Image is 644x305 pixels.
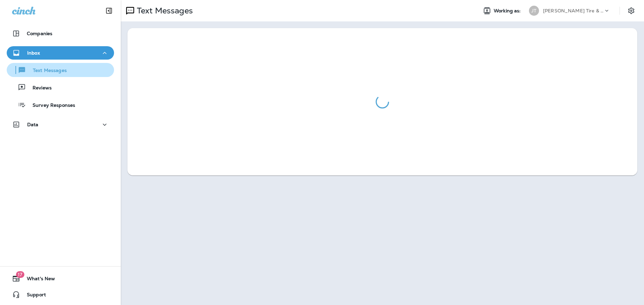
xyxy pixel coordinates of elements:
[27,50,40,56] p: Inbox
[7,272,114,285] button: 17What's New
[529,6,539,16] div: JT
[7,27,114,40] button: Companies
[20,276,55,284] span: What's New
[16,271,24,278] span: 17
[494,8,522,14] span: Working as:
[7,288,114,301] button: Support
[26,68,67,74] p: Text Messages
[7,80,114,94] button: Reviews
[26,102,75,109] p: Survey Responses
[7,98,114,112] button: Survey Responses
[134,6,193,16] p: Text Messages
[7,46,114,60] button: Inbox
[100,4,118,17] button: Collapse Sidebar
[27,122,39,127] p: Data
[543,8,603,13] p: [PERSON_NAME] Tire & Auto
[27,31,52,36] p: Companies
[7,118,114,131] button: Data
[26,85,52,91] p: Reviews
[20,292,46,300] span: Support
[625,5,637,17] button: Settings
[7,63,114,77] button: Text Messages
